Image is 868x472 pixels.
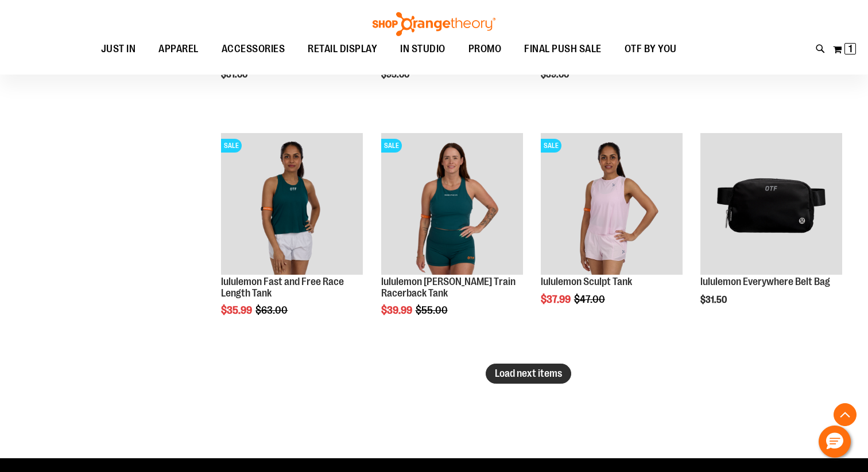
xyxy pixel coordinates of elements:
span: SALE [221,139,242,153]
span: FINAL PUSH SALE [524,36,602,62]
img: lululemon Everywhere Belt Bag [700,133,842,275]
span: APPAREL [158,36,199,62]
span: RETAIL DISPLAY [308,36,377,62]
a: lululemon Fast and Free Race Length Tank [221,276,344,299]
a: RETAIL DISPLAY [296,36,389,63]
span: $37.99 [541,294,572,305]
span: 1 [848,43,852,54]
span: $63.00 [255,305,289,316]
button: Back To Top [834,403,857,426]
a: ACCESSORIES [210,36,297,63]
a: OTF BY YOU [613,36,688,63]
span: $31.50 [700,295,728,305]
span: $47.00 [574,294,607,305]
span: $35.99 [221,305,254,316]
span: Load next items [495,368,562,379]
span: SALE [541,139,561,153]
a: APPAREL [147,36,210,62]
span: JUST IN [101,36,136,62]
div: product [695,127,848,334]
a: Main Image of 1538347SALE [541,133,683,276]
button: Load next items [486,364,571,384]
a: lululemon Everywhere Belt Bag [700,133,842,276]
span: $39.00 [541,69,571,80]
div: product [215,127,369,346]
span: $55.00 [416,305,449,316]
img: Shop Orangetheory [371,12,497,36]
span: $95.00 [381,69,411,80]
button: Hello, have a question? Let’s chat. [819,426,851,458]
a: IN STUDIO [389,36,457,63]
a: lululemon Sculpt Tank [541,276,632,287]
img: lululemon Wunder Train Racerback Tank [381,133,523,275]
a: lululemon Everywhere Belt Bag [700,276,830,287]
a: PROMO [457,36,513,63]
span: IN STUDIO [400,36,445,62]
span: $31.00 [221,69,249,80]
span: $39.99 [381,305,414,316]
div: product [535,127,688,334]
span: PROMO [468,36,502,62]
a: JUST IN [90,36,148,63]
span: ACCESSORIES [222,36,285,62]
a: FINAL PUSH SALE [513,36,613,63]
a: lululemon Wunder Train Racerback TankSALE [381,133,523,276]
span: OTF BY YOU [625,36,677,62]
img: Main Image of 1538347 [541,133,683,275]
span: SALE [381,139,402,153]
a: lululemon [PERSON_NAME] Train Racerback Tank [381,276,516,299]
a: Main view of 2024 August lululemon Fast and Free Race Length TankSALE [221,133,363,276]
img: Main view of 2024 August lululemon Fast and Free Race Length Tank [221,133,363,275]
div: product [375,127,529,346]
